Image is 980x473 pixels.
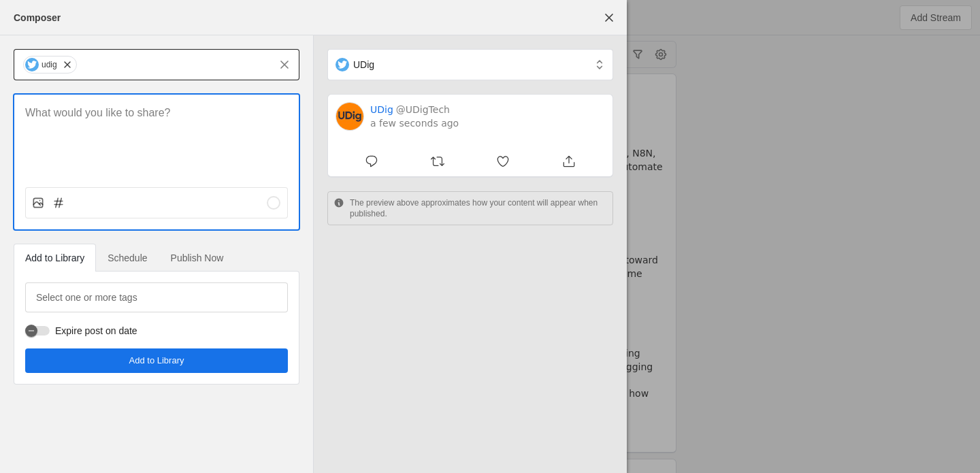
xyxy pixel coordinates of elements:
a: a few seconds ago [370,116,459,130]
label: Expire post on date [50,324,137,338]
span: UDig [353,58,374,71]
button: Remove all [272,52,297,77]
img: cache [336,103,363,130]
a: UDig [370,103,393,116]
a: @UDigTech [396,103,450,116]
span: Schedule [108,253,147,263]
div: udig [42,59,57,70]
mat-label: Select one or more tags [36,289,137,306]
button: Add to Library [25,348,288,373]
span: Publish Now [171,253,224,263]
span: Add to Library [25,253,84,263]
p: The preview above approximates how your content will appear when published. [350,197,607,219]
div: Composer [14,11,61,25]
span: Add to Library [129,354,184,368]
